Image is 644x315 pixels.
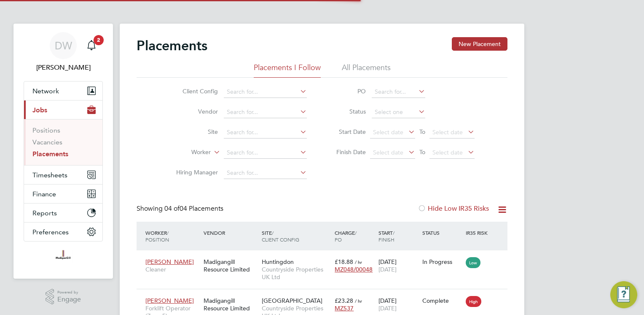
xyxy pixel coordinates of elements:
[137,37,207,54] h2: Placements
[328,128,366,136] label: Start Date
[262,297,322,304] span: [GEOGRAPHIC_DATA]
[417,126,428,137] span: To
[24,204,102,222] button: Reports
[54,250,72,263] img: madigangill-logo-retina.png
[169,128,218,136] label: Site
[422,258,462,266] div: In Progress
[32,106,47,114] span: Jobs
[335,258,353,266] span: £18.88
[333,225,376,247] div: Charge
[355,259,362,265] span: / hr
[254,62,321,78] li: Placements I Follow
[46,289,81,305] a: Powered byEngage
[57,289,81,296] span: Powered by
[418,204,489,213] label: Hide Low IR35 Risks
[224,106,307,118] input: Search for...
[145,229,169,243] span: / Position
[422,297,462,304] div: Complete
[24,185,102,203] button: Finance
[32,190,56,198] span: Finance
[376,225,420,247] div: Start
[169,168,218,176] label: Hiring Manager
[32,138,62,146] a: Vacancies
[335,266,373,273] span: MZ048/00048
[376,254,420,277] div: [DATE]
[145,266,199,273] span: Cleaner
[145,258,194,266] span: [PERSON_NAME]
[378,304,397,312] span: [DATE]
[432,149,463,156] span: Select date
[262,266,330,281] span: Countryside Properties UK Ltd
[143,292,507,299] a: [PERSON_NAME]Forklift Operator (Zone 5)Madigangill Resource Limited[GEOGRAPHIC_DATA]Countryside P...
[417,147,428,157] span: To
[464,225,493,240] div: IR35 Risk
[24,166,102,184] button: Timesheets
[373,128,403,136] span: Select date
[24,62,103,73] span: Dale Wilson
[466,296,481,307] span: High
[342,62,391,78] li: All Placements
[355,298,362,304] span: / hr
[335,229,357,243] span: / PO
[143,225,201,247] div: Worker
[32,87,59,95] span: Network
[32,150,68,158] a: Placements
[169,108,218,115] label: Vendor
[32,171,67,179] span: Timesheets
[169,87,218,95] label: Client Config
[24,250,103,263] a: Go to home page
[24,223,102,241] button: Preferences
[372,106,425,118] input: Select one
[378,229,394,243] span: / Finish
[452,37,507,51] button: New Placement
[328,108,366,115] label: Status
[32,228,69,236] span: Preferences
[335,297,353,304] span: £23.28
[55,40,72,51] span: DW
[164,204,180,213] span: 04 of
[328,87,366,95] label: PO
[328,148,366,156] label: Finish Date
[335,304,354,312] span: MZ537
[24,32,103,73] a: DW[PERSON_NAME]
[24,81,102,100] button: Network
[224,167,307,179] input: Search for...
[94,35,104,45] span: 2
[13,24,113,279] nav: Main navigation
[224,86,307,98] input: Search for...
[201,254,260,277] div: Madigangill Resource Limited
[260,225,333,247] div: Site
[224,127,307,138] input: Search for...
[262,229,299,243] span: / Client Config
[201,225,260,240] div: Vendor
[372,86,425,98] input: Search for...
[373,149,403,156] span: Select date
[466,257,480,268] span: Low
[420,225,464,240] div: Status
[24,119,102,165] div: Jobs
[224,147,307,159] input: Search for...
[83,32,100,59] a: 2
[378,266,397,273] span: [DATE]
[32,126,60,134] a: Positions
[610,281,637,308] button: Engage Resource Center
[57,296,81,303] span: Engage
[137,204,225,213] div: Showing
[145,297,194,304] span: [PERSON_NAME]
[24,100,102,119] button: Jobs
[162,148,211,157] label: Worker
[164,204,223,213] span: 04 Placements
[262,258,294,266] span: Huntingdon
[32,209,57,217] span: Reports
[432,128,463,136] span: Select date
[143,253,507,261] a: [PERSON_NAME]CleanerMadigangill Resource LimitedHuntingdonCountryside Properties UK Ltd£18.88 / h...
